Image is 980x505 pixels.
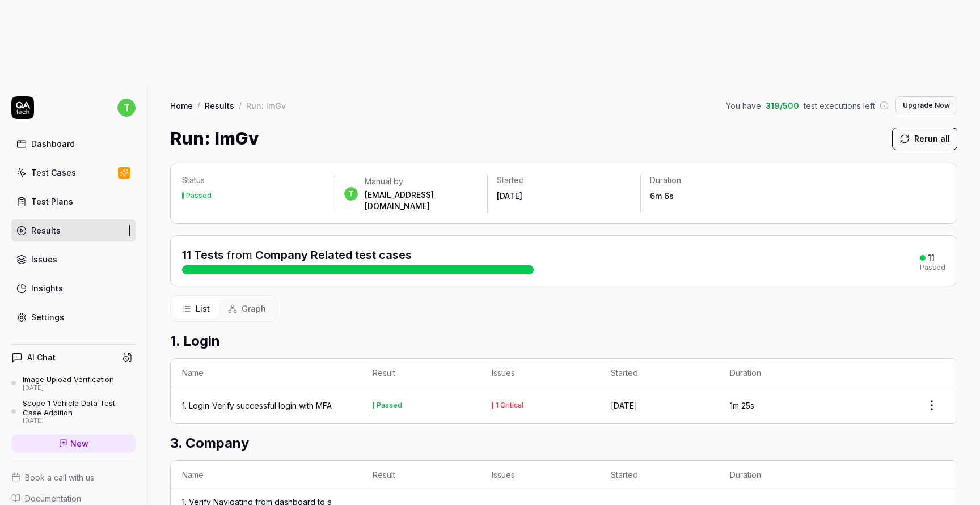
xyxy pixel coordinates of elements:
th: Result [361,359,480,387]
th: Result [361,461,480,489]
a: Image Upload Verification[DATE] [11,375,136,392]
time: 6m 6s [650,191,674,201]
th: Started [599,461,719,489]
span: You have [726,100,761,112]
a: New [11,434,136,453]
a: 1. Login-Verify successful login with MFA [182,400,332,411]
th: Name [171,359,361,387]
a: Company Related test cases [255,248,412,262]
a: Results [11,219,136,241]
div: Issues [31,253,57,265]
a: Test Cases [11,162,136,184]
th: Issues [480,461,599,489]
time: [DATE] [611,401,637,410]
div: Test Cases [31,167,76,179]
span: t [117,99,136,117]
a: Dashboard [11,133,136,155]
th: Name [171,461,361,489]
div: Insights [31,282,63,294]
span: List [196,303,210,315]
div: Test Plans [31,196,73,207]
a: Book a call with us [11,472,136,483]
div: / [197,100,200,111]
span: 11 Tests [182,248,224,262]
p: Status [182,175,326,186]
a: Issues [11,248,136,270]
span: 319 / 500 [766,100,799,112]
a: Test Plans [11,190,136,213]
button: Upgrade Now [895,96,957,114]
th: Started [599,359,719,387]
button: Rerun all [892,128,957,150]
span: Documentation [25,493,81,504]
a: Settings [11,306,136,328]
div: Manual by [365,176,478,187]
span: t [344,187,358,201]
a: Insights [11,277,136,299]
p: Started [497,175,631,186]
div: [EMAIL_ADDRESS][DOMAIN_NAME] [365,189,478,212]
a: Documentation [11,493,136,504]
div: [DATE] [23,417,136,425]
div: 1 Critical [496,402,523,409]
h1: Run: lmGv [170,126,259,151]
div: Settings [31,311,64,323]
a: Home [170,100,193,111]
time: 1m 25s [730,401,754,410]
div: Image Upload Verification [23,375,114,384]
a: Scope 1 Vehicle Data Test Case Addition[DATE] [11,398,136,425]
div: 11 [928,253,935,263]
h2: 1. Login [170,331,957,351]
span: from [227,248,252,262]
th: Duration [719,359,838,387]
div: Run: lmGv [246,100,286,111]
a: Results [205,100,234,111]
p: Duration [650,175,784,186]
div: Passed [920,264,945,271]
span: Book a call with us [25,472,94,483]
span: New [70,438,88,449]
div: Results [31,224,61,236]
time: [DATE] [497,191,522,201]
span: Graph [242,303,266,315]
th: Duration [719,461,838,489]
h2: 3. Company [170,433,957,453]
th: Issues [480,359,599,387]
div: [DATE] [23,384,114,392]
div: Passed [186,192,212,199]
button: t [117,96,136,119]
button: Graph [219,298,275,319]
div: Dashboard [31,138,75,150]
div: Passed [377,402,402,409]
h4: AI Chat [27,351,56,363]
div: Scope 1 Vehicle Data Test Case Addition [23,398,136,417]
div: / [239,100,242,111]
button: List [173,298,219,319]
span: test executions left [804,100,875,112]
